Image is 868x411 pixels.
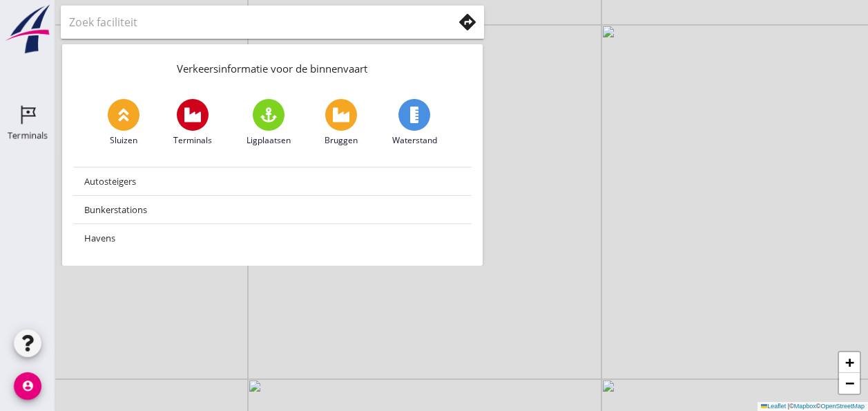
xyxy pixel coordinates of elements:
[84,230,461,246] div: Havens
[392,134,437,147] span: Waterstand
[84,173,461,190] div: Autosteigers
[820,403,865,410] a: OpenStreetMap
[110,134,137,147] span: Sluizen
[3,3,52,55] img: logo-small.a267ee39.svg
[247,99,291,147] a: Ligplaatsen
[325,134,358,147] span: Bruggen
[69,11,434,33] input: Zoek faciliteit
[845,354,854,371] span: +
[325,99,358,147] a: Bruggen
[794,403,816,410] a: Mapbox
[84,201,461,218] div: Bunkerstations
[108,99,139,147] a: Sluizen
[247,134,291,147] span: Ligplaatsen
[788,403,789,410] span: |
[8,131,48,140] div: Terminals
[845,374,854,392] span: −
[62,44,483,88] div: Verkeersinformatie voor de binnenvaart
[14,372,41,400] i: account_circle
[392,99,437,147] a: Waterstand
[839,373,860,394] a: Zoom out
[839,352,860,373] a: Zoom in
[173,99,212,147] a: Terminals
[173,134,212,147] span: Terminals
[758,402,868,411] div: © ©
[761,403,786,410] a: Leaflet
